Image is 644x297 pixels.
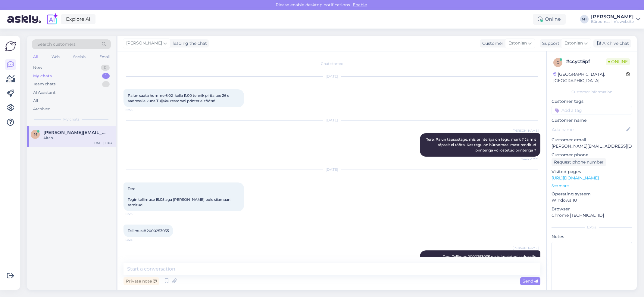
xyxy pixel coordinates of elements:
div: Büroomaailm's website [591,19,634,24]
span: Search customers [37,41,76,47]
div: Web [50,53,61,61]
div: All [33,98,38,104]
div: Online [533,14,566,25]
span: martin@tuljak.ee [43,130,106,135]
p: Chrome [TECHNICAL_ID] [552,212,632,219]
p: Operating system [552,191,632,197]
div: # ccyct5pf [566,58,606,65]
p: Windows 10 [552,197,632,204]
span: [PERSON_NAME] [513,128,539,133]
div: Email [98,53,111,61]
p: Customer phone [552,152,632,158]
span: Tere. Tellimus 2000253035 on toimetatud aadressile [STREET_ADDRESS][PERSON_NAME] maakond 16.05. [439,254,537,264]
span: [PERSON_NAME] [126,40,162,47]
div: Private note [123,277,159,285]
p: Customer email [552,137,632,143]
span: Tere Tegin tellimuse 15.05 aga [PERSON_NAME] pole siiamaani tarnitud. [128,186,232,207]
a: Explore AI [61,14,95,24]
p: Browser [552,206,632,212]
span: 12:25 [125,212,148,216]
span: Online [606,58,630,65]
p: Notes [552,234,632,240]
div: 0 [101,65,110,71]
div: Team chats [33,81,55,87]
div: My chats [33,73,52,79]
div: Socials [72,53,87,61]
span: [PERSON_NAME] [513,246,539,250]
span: Tere. Palun täpsustage, mis printeriga on tegu, mark ? Ja mis täpselt ei tööta. Kas tegu on büroo... [426,137,537,152]
div: Chat started [123,61,540,66]
div: Archived [33,106,51,112]
p: See more ... [552,183,632,188]
p: Customer name [552,117,632,124]
p: Customer tags [552,98,632,105]
p: Visited pages [552,169,632,175]
a: [URL][DOMAIN_NAME] [552,175,599,181]
span: Enable [351,2,369,8]
a: [PERSON_NAME]Büroomaailm's website [591,14,640,24]
div: leading the chat [170,40,207,47]
div: AI Assistant [33,90,55,96]
p: [PERSON_NAME][EMAIL_ADDRESS][DOMAIN_NAME] [552,143,632,149]
input: Add name [552,126,625,133]
span: 12:25 [125,237,148,242]
span: Estonian [508,40,527,47]
span: My chats [63,117,80,122]
div: Support [540,40,559,47]
div: [DATE] [123,118,540,123]
span: Send [523,278,538,284]
span: 16:55 [125,108,148,112]
div: Customer information [552,89,632,95]
span: c [557,60,559,65]
span: Tellimus # 2000253035 [128,228,169,233]
div: Customer [480,40,503,47]
div: MT [580,15,589,23]
div: New [33,65,42,71]
span: Seen ✓ 7:31 [516,157,539,161]
div: [DATE] [123,74,540,79]
div: Extra [552,225,632,230]
div: 1 [102,73,110,79]
div: [PERSON_NAME] [591,14,634,19]
div: All [32,53,39,61]
div: 1 [102,81,110,87]
div: [GEOGRAPHIC_DATA], [GEOGRAPHIC_DATA] [553,71,626,84]
div: Request phone number [552,158,606,166]
span: Palun saata homme 6.02 kella 11:00 tehnik pirita tee 26 e aadressile kuna Tuljaku restorani print... [128,93,230,103]
div: Archive chat [593,39,631,47]
span: m [34,132,37,136]
div: [DATE] [123,167,540,172]
img: explore-ai [46,13,58,26]
div: [DATE] 15:03 [93,141,112,145]
input: Add a tag [552,106,632,115]
span: Estonian [564,40,583,47]
div: Aitäh. [43,135,112,141]
img: Askly Logo [5,41,16,52]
